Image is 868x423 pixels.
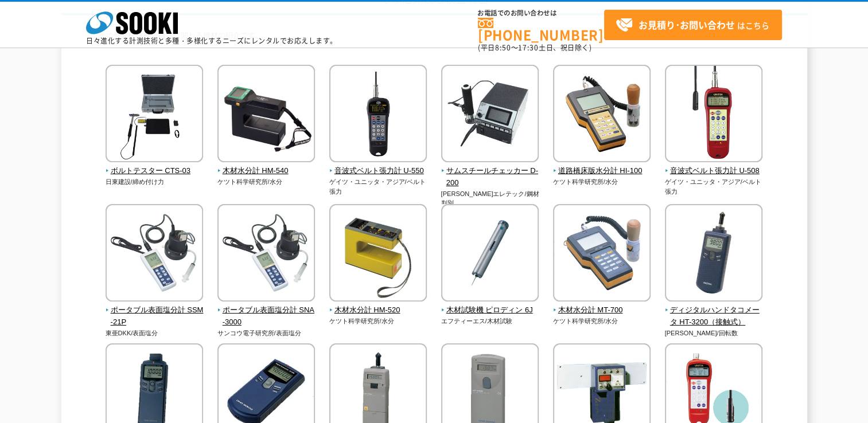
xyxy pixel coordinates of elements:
span: ポータブル表面塩分計 SNA-3000 [217,304,316,328]
span: 8:50 [495,42,511,53]
a: 道路橋床版水分計 HI-100 [553,154,651,177]
a: ボルトテスター CTS-03 [106,154,204,177]
p: ゲイツ・ユニッタ・アジア/ベルト張力 [329,177,427,196]
span: 音波式ベルト張力計 U-508 [665,165,763,177]
span: 音波式ベルト張力計 U-550 [329,165,427,177]
a: 木材水分計 MT-700 [553,293,651,316]
p: エフティーエス/木材試験 [441,316,539,326]
img: 木材水分計 MT-700 [553,204,651,304]
img: サムスチールチェッカー D-200 [441,65,539,165]
img: 木材水分計 HM-520 [329,204,427,304]
img: ポータブル表面塩分計 SNA-3000 [217,204,315,304]
span: (平日 ～ 土日、祝日除く) [478,42,591,53]
p: ゲイツ・ユニッタ・アジア/ベルト張力 [665,177,763,196]
span: 木材水分計 MT-700 [553,304,651,316]
a: サムスチールチェッカー D-200 [441,154,539,189]
img: 道路橋床版水分計 HI-100 [553,65,651,165]
img: 音波式ベルト張力計 U-508 [665,65,762,165]
a: 木材試験機 ピロディン 6J [441,293,539,316]
p: 日東建設/締め付け力 [106,177,204,187]
span: ボルトテスター CTS-03 [106,165,204,177]
p: 東亜DKK/表面塩分 [106,328,204,338]
a: 音波式ベルト張力計 U-550 [329,154,427,177]
img: ボルトテスター CTS-03 [106,65,203,165]
p: ケツト科学研究所/水分 [329,316,427,326]
span: はこちら [616,17,769,34]
span: 木材試験機 ピロディン 6J [441,304,539,316]
a: 木材水分計 HM-540 [217,154,316,177]
p: [PERSON_NAME]エレテック/鋼材判別 [441,189,539,208]
span: お電話でのお問い合わせは [478,10,604,17]
img: 木材試験機 ピロディン 6J [441,204,539,304]
span: ディジタルハンドタコメータ HT-3200（接触式） [665,304,763,328]
a: [PHONE_NUMBER] [478,18,604,41]
p: ケツト科学研究所/水分 [217,177,316,187]
img: ディジタルハンドタコメータ HT-3200（接触式） [665,204,762,304]
img: 木材水分計 HM-540 [217,65,315,165]
p: 日々進化する計測技術と多種・多様化するニーズにレンタルでお応えします。 [86,37,337,44]
p: ケツト科学研究所/水分 [553,316,651,326]
p: サンコウ電子研究所/表面塩分 [217,328,316,338]
a: ディジタルハンドタコメータ HT-3200（接触式） [665,293,763,328]
img: 音波式ベルト張力計 U-550 [329,65,427,165]
img: ポータブル表面塩分計 SSM-21P [106,204,203,304]
span: ポータブル表面塩分計 SSM-21P [106,304,204,328]
a: ポータブル表面塩分計 SSM-21P [106,293,204,328]
p: ケツト科学研究所/水分 [553,177,651,187]
span: 道路橋床版水分計 HI-100 [553,165,651,177]
span: 木材水分計 HM-540 [217,165,316,177]
span: サムスチールチェッカー D-200 [441,165,539,189]
p: [PERSON_NAME]/回転数 [665,328,763,338]
strong: お見積り･お問い合わせ [639,18,735,32]
span: 木材水分計 HM-520 [329,304,427,316]
a: お見積り･お問い合わせはこちら [604,10,782,40]
a: 木材水分計 HM-520 [329,293,427,316]
span: 17:30 [518,42,539,53]
a: ポータブル表面塩分計 SNA-3000 [217,293,316,328]
a: 音波式ベルト張力計 U-508 [665,154,763,177]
